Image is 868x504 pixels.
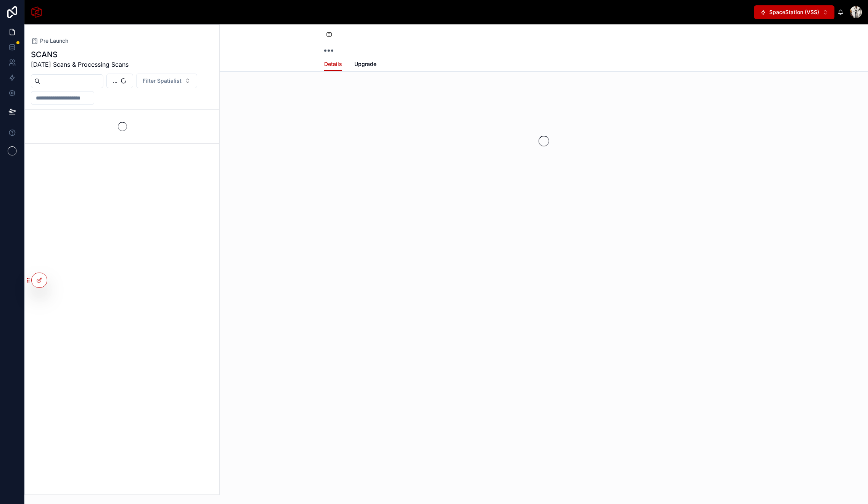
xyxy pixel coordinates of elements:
[324,60,342,68] span: Details
[354,60,376,68] span: Upgrade
[40,37,68,45] span: Pre Launch
[136,74,197,88] button: Select Button
[106,74,133,88] button: Select Button
[769,8,819,16] span: SpaceStation (VSS)
[143,77,182,85] span: Filter Spatialist
[754,5,834,19] button: Select Button
[31,37,68,45] a: Pre Launch
[31,60,129,69] span: [DATE] Scans & Processing Scans
[49,11,754,14] div: scrollable content
[31,49,129,60] h1: SCANS
[354,57,376,72] a: Upgrade
[113,77,117,85] span: ...
[31,6,43,18] img: App logo
[324,57,342,72] a: Details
